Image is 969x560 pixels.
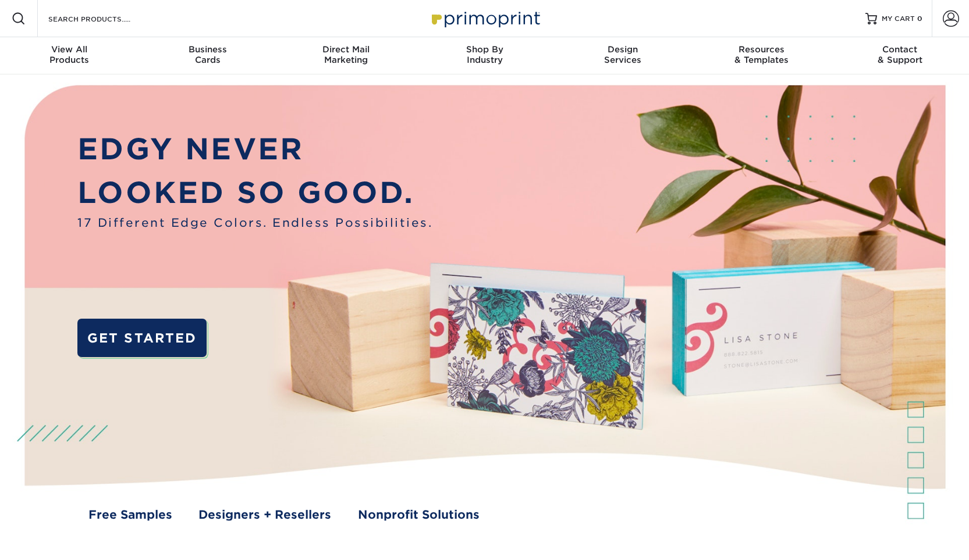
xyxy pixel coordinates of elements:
a: GET STARTED [77,319,207,357]
span: MY CART [882,14,915,24]
div: Services [553,44,692,65]
span: Business [139,44,277,55]
input: SEARCH PRODUCTS..... [47,12,161,26]
span: Shop By [416,44,554,55]
span: 0 [917,15,922,23]
a: BusinessCards [139,37,277,74]
div: Cards [139,44,277,65]
div: Industry [416,44,554,65]
a: Free Samples [88,507,172,524]
a: Nonprofit Solutions [358,507,480,524]
a: Designers + Resellers [198,507,331,524]
div: & Support [830,44,969,65]
a: Shop ByIndustry [416,37,554,74]
span: Resources [692,44,830,55]
p: EDGY NEVER [77,127,432,171]
p: LOOKED SO GOOD. [77,171,432,215]
span: Contact [830,44,969,55]
span: 17 Different Edge Colors. Endless Possibilities. [77,215,432,232]
a: Contact& Support [830,37,969,74]
span: Design [553,44,692,55]
a: Resources& Templates [692,37,830,74]
img: Primoprint [427,6,543,31]
div: Marketing [277,44,416,65]
a: DesignServices [553,37,692,74]
div: & Templates [692,44,830,65]
a: Direct MailMarketing [277,37,416,74]
span: Direct Mail [277,44,416,55]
